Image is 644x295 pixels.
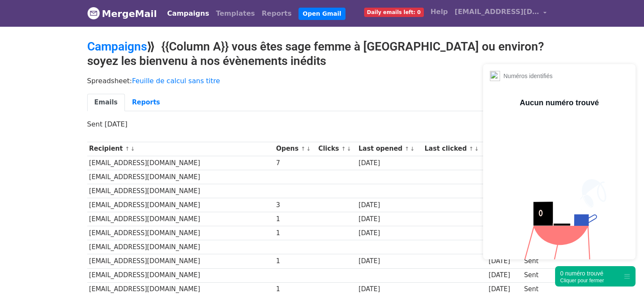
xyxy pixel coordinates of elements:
th: Last clicked [423,142,486,156]
div: [DATE] [489,284,520,294]
div: [DATE] [359,256,420,266]
a: ↑ [469,146,474,152]
h2: ⟫ {{Column A}} vous êtes sage femme à [GEOGRAPHIC_DATA] ou environ? soyez les bienvenu à nos évèn... [87,39,557,68]
th: Clicks [316,142,357,156]
div: 1 [276,256,314,266]
a: Templates [213,5,258,22]
td: [EMAIL_ADDRESS][DOMAIN_NAME] [87,198,274,212]
a: Help [427,3,451,20]
div: [DATE] [359,228,420,238]
td: [EMAIL_ADDRESS][DOMAIN_NAME] [87,254,274,268]
a: Reports [258,5,295,22]
p: Sent [DATE] [87,120,557,129]
th: Recipient [87,142,274,156]
a: ↓ [474,146,479,152]
a: ↑ [405,146,409,152]
div: [DATE] [359,214,420,224]
a: Reports [125,94,167,111]
div: [DATE] [359,158,420,168]
span: Daily emails left: 0 [364,8,424,17]
div: [DATE] [359,284,420,294]
th: Last opened [357,142,423,156]
a: ↓ [347,146,351,152]
a: Open Gmail [299,8,345,20]
td: [EMAIL_ADDRESS][DOMAIN_NAME] [87,156,274,170]
a: [EMAIL_ADDRESS][DOMAIN_NAME] [451,3,550,23]
div: 1 [276,214,314,224]
span: [EMAIL_ADDRESS][DOMAIN_NAME] [455,7,539,17]
div: 3 [276,200,314,210]
a: ↑ [341,146,346,152]
a: MergeMail [87,5,157,22]
a: Emails [87,94,125,111]
td: [EMAIL_ADDRESS][DOMAIN_NAME] [87,184,274,198]
div: Widget de chat [602,254,644,295]
a: ↑ [125,146,130,152]
td: [EMAIL_ADDRESS][DOMAIN_NAME] [87,268,274,282]
p: Spreadsheet: [87,76,557,85]
a: ↓ [130,146,135,152]
div: 7 [276,158,314,168]
div: [DATE] [359,200,420,210]
a: Daily emails left: 0 [361,3,427,20]
a: ↓ [410,146,415,152]
td: [EMAIL_ADDRESS][DOMAIN_NAME] [87,226,274,240]
td: [EMAIL_ADDRESS][DOMAIN_NAME] [87,212,274,226]
div: 1 [276,228,314,238]
a: Feuille de calcul sans titre [132,77,220,85]
div: 1 [276,284,314,294]
iframe: Chat Widget [602,254,644,295]
a: ↑ [301,146,305,152]
a: ↓ [306,146,311,152]
a: Campaigns [87,39,147,53]
th: Opens [274,142,316,156]
td: [EMAIL_ADDRESS][DOMAIN_NAME] [87,240,274,254]
a: Campaigns [164,5,213,22]
td: [EMAIL_ADDRESS][DOMAIN_NAME] [87,170,274,184]
img: MergeMail logo [87,7,100,20]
